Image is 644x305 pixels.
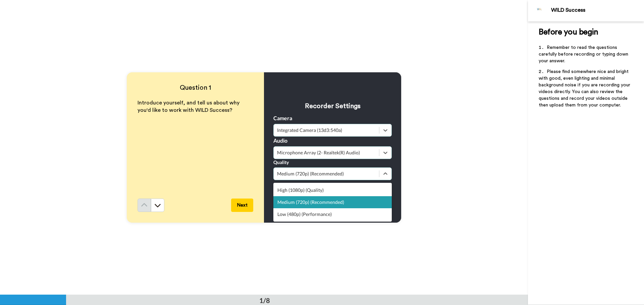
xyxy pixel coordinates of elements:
[277,127,376,134] div: Integrated Camera (13d3:540a)
[273,208,392,220] div: Low (480p) (Performance)
[532,3,548,19] img: Profile Image
[539,45,630,63] span: Remember to read the questions carefully before recording or typing down your answer.
[277,149,376,156] div: Microphone Array (2- Realtek(R) Audio)
[231,199,253,212] button: Next
[273,159,289,166] label: Quality
[539,28,598,36] span: Before you begin
[138,83,253,92] h4: Question 1
[138,100,241,113] span: Introduce yourself, and tell us about why you'd like to work with WILD Success?
[539,69,632,107] span: Please find somewhere nice and bright with good, even lighting and minimal background noise if yo...
[273,101,392,111] h3: Recorder Settings
[273,114,292,122] label: Camera
[273,137,287,145] label: Audio
[249,296,281,305] div: 1/8
[551,7,644,13] div: WILD Success
[273,184,392,196] div: High (1080p) (Quality)
[277,170,376,177] div: Medium (720p) (Recommended)
[273,196,392,208] div: Medium (720p) (Recommended)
